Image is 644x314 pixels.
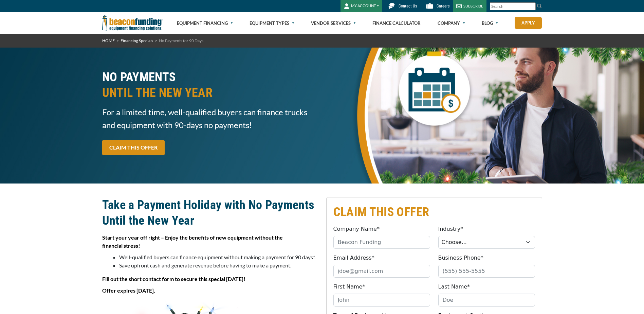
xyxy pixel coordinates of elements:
input: Beacon Funding [333,236,430,249]
strong: Start your year off right – Enjoy the benefits of new equipment without the financial stress! [102,234,283,249]
a: HOME [102,38,115,43]
span: Contact Us [399,4,417,8]
label: Last Name* [438,283,470,291]
a: CLAIM THIS OFFER [102,140,165,155]
input: Doe [438,294,535,307]
strong: Offer expires [DATE]. [102,287,155,294]
h2: CLAIM THIS OFFER [333,204,535,220]
input: Search [490,2,536,10]
img: Search [537,3,542,8]
li: Save upfront cash and generate revenue before having to make a payment. [119,261,318,269]
a: Equipment Types [250,12,294,34]
span: Careers [437,4,449,8]
input: John [333,294,430,307]
a: Financing Specials [121,38,153,43]
input: jdoe@gmail.com [333,265,430,278]
a: Finance Calculator [372,12,421,34]
a: Vendor Services [311,12,356,34]
h2: Take a Payment Holiday with No Payments Until the New Year [102,197,318,228]
label: Business Phone* [438,254,483,262]
span: For a limited time, well-qualified buyers can finance trucks and equipment with 90-days no payments! [102,106,318,132]
label: Industry* [438,225,463,233]
a: Apply [515,17,542,29]
li: Well-qualified buyers can finance equipment without making a payment for 90 days*. [119,253,318,261]
span: UNTIL THE NEW YEAR [102,85,318,101]
a: Company [438,12,465,34]
label: Company Name* [333,225,380,233]
a: Equipment Financing [177,12,233,34]
h2: NO PAYMENTS [102,69,318,101]
label: First Name* [333,283,365,291]
img: Beacon Funding Corporation logo [102,12,163,34]
span: No Payments for 90 Days [159,38,203,43]
input: (555) 555-5555 [438,265,535,278]
strong: Fill out the short contact form to secure this special [DATE]! [102,276,245,282]
a: Blog [482,12,498,34]
a: Clear search text [529,4,534,9]
label: Email Address* [333,254,374,262]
